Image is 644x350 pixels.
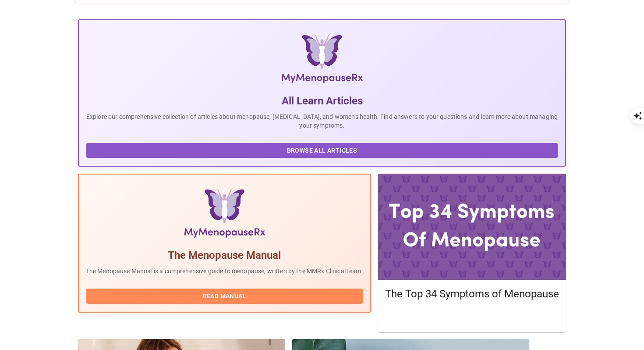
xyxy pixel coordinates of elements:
[394,311,550,322] span: Read More
[385,309,559,324] button: Read More
[86,112,559,130] p: Explore our comprehensive collection of articles about menopause, [MEDICAL_DATA], and women's hea...
[86,292,365,299] a: Read Manual
[86,248,363,262] h5: The Menopause Manual
[86,289,363,304] button: Read Manual
[86,94,559,108] h5: All Learn Articles
[159,34,485,87] img: MyMenopauseRx Logo
[86,146,561,154] a: Browse All Articles
[95,291,354,302] span: Read Manual
[86,143,559,158] button: Browse All Articles
[385,287,559,301] h5: The Top 34 Symptoms of Menopause
[95,145,550,156] span: Browse All Articles
[130,189,319,241] img: Menopause Manual
[86,267,363,275] p: The Menopause Manual is a comprehensive guide to menopause, written by the MMRx Clinical team.
[385,312,561,319] a: Read More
